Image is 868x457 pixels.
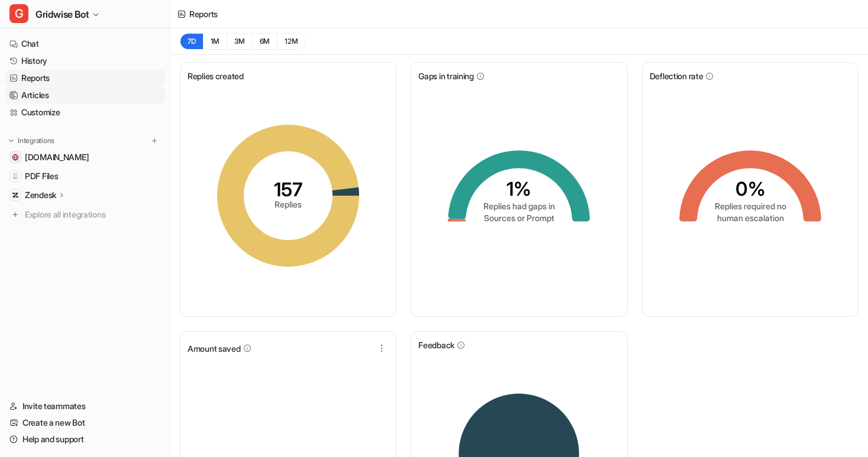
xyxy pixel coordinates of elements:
span: G [9,4,28,23]
a: PDF FilesPDF Files [5,168,165,184]
img: menu_add.svg [150,137,159,145]
span: Replies created [188,70,244,82]
button: 1M [203,33,227,50]
p: Integrations [18,136,54,145]
span: Deflection rate [650,70,704,82]
a: gridwise.io[DOMAIN_NAME] [5,149,165,166]
img: explore all integrations [9,209,21,221]
img: PDF Files [12,173,19,180]
button: 3M [227,33,252,50]
span: Gaps in training [418,70,474,82]
a: Help and support [5,431,165,448]
span: PDF Files [25,170,58,182]
a: History [5,53,165,69]
span: Feedback [418,339,454,351]
a: Articles [5,87,165,103]
tspan: Replies required no [714,201,786,211]
tspan: Sources or Prompt [484,213,554,223]
tspan: Replies [275,199,302,209]
p: Zendesk [25,189,56,201]
a: Reports [5,70,165,86]
a: Customize [5,104,165,121]
button: Integrations [5,135,58,147]
tspan: human escalation [717,213,783,223]
tspan: Replies had gaps in [483,201,555,211]
span: Explore all integrations [25,205,160,224]
span: Gridwise Bot [36,6,89,22]
tspan: 0% [735,177,765,200]
button: 6M [252,33,277,50]
div: Reports [189,8,218,20]
a: Explore all integrations [5,206,165,223]
span: Amount saved [188,342,241,355]
a: Chat [5,35,165,52]
img: expand menu [7,137,15,145]
img: gridwise.io [12,154,19,161]
img: Zendesk [12,192,19,199]
button: 12M [277,33,305,50]
span: [DOMAIN_NAME] [25,151,89,163]
tspan: 157 [274,178,303,201]
button: 7D [180,33,203,50]
tspan: 1% [506,177,531,200]
a: Create a new Bot [5,414,165,431]
a: Invite teammates [5,398,165,414]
